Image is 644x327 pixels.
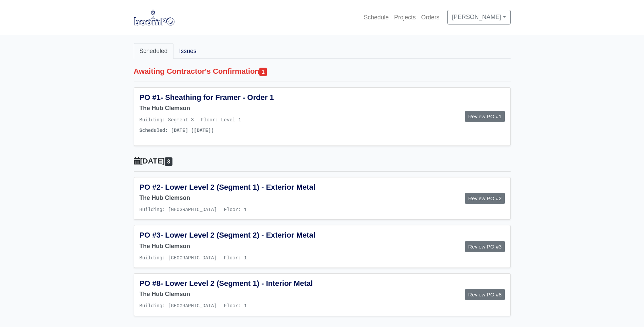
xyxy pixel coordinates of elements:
span: - Sheathing for Framer - Order 1 [161,93,274,102]
h5: PO #1 [140,93,317,102]
span: Building: [GEOGRAPHIC_DATA] [140,207,217,212]
h5: PO #2 [140,183,317,192]
span: 1 [259,68,267,76]
p: Scheduled: [DATE] ([DATE]) [140,127,317,135]
a: Review PO #3 [465,241,504,252]
span: Floor: 1 [224,303,247,309]
span: Floor: 1 [224,255,247,261]
span: 3 [165,157,172,166]
img: boomPO [134,10,174,25]
h5: [DATE] [134,157,511,166]
span: - Lower Level 2 (Segment 1) - Interior Metal [161,279,313,288]
a: [PERSON_NAME] [447,10,510,24]
h5: PO #8 [140,279,317,288]
h5: PO #3 [140,231,317,240]
span: Building: [GEOGRAPHIC_DATA] [140,255,217,261]
a: Scheduled [134,43,173,59]
a: Projects [391,10,419,25]
a: Orders [419,10,442,25]
a: Schedule [361,10,391,25]
span: Building: [GEOGRAPHIC_DATA] [140,303,217,309]
span: Floor: 1 [224,207,247,212]
h6: The Hub Clemson [140,194,317,202]
span: - Lower Level 2 (Segment 1) - Exterior Metal [161,183,315,191]
h6: The Hub Clemson [140,291,317,298]
span: - Lower Level 2 (Segment 2) - Exterior Metal [161,231,315,239]
span: Floor: Level 1 [201,117,241,123]
a: Review PO #1 [465,111,504,122]
span: Building: Segment 3 [140,117,194,123]
h5: Awaiting Contractor's Confirmation [134,67,511,76]
a: Issues [173,43,202,59]
h6: The Hub Clemson [140,105,317,112]
h6: The Hub Clemson [140,243,317,250]
a: Review PO #8 [465,289,504,300]
a: Review PO #2 [465,193,504,204]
